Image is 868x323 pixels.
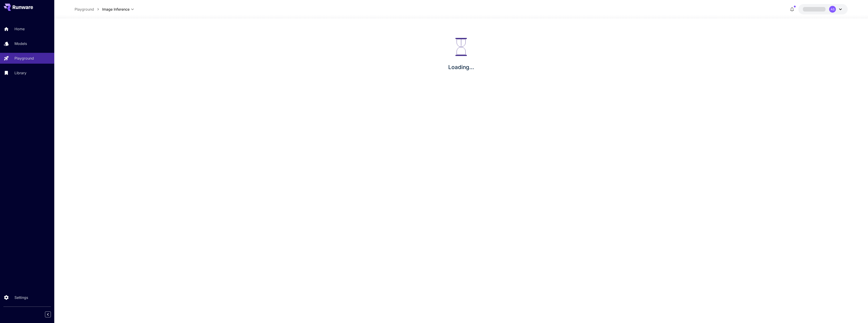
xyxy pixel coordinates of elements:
[798,4,848,14] button: AS
[448,63,474,71] p: Loading...
[75,7,94,12] a: Playground
[14,26,25,32] p: Home
[14,295,28,300] p: Settings
[48,310,54,318] div: Collapse sidebar
[75,7,102,12] nav: breadcrumb
[14,56,34,61] p: Playground
[14,41,27,46] p: Models
[14,70,26,76] p: Library
[829,6,836,13] div: AS
[102,7,130,12] span: Image Inference
[45,311,51,317] button: Collapse sidebar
